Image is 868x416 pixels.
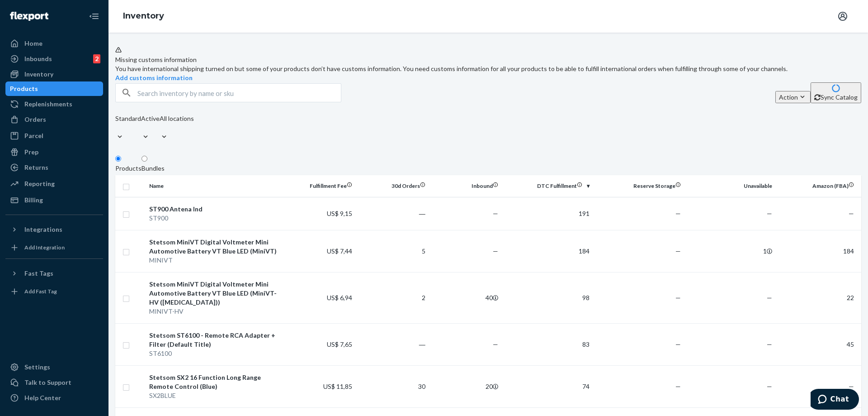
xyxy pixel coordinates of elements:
[149,238,279,256] div: Stetsom MiniVT Digital Voltmeter Mini Automotive Battery VT Blue LED (MiniVT)
[327,340,352,348] span: US$ 7,65
[675,340,681,348] span: —
[149,349,279,358] div: ST6100
[5,129,103,143] a: Parcel
[684,175,776,197] th: Unavailable
[115,114,141,123] div: Standard
[24,39,42,48] div: Home
[5,284,103,299] a: Add Fast Tag
[675,383,681,390] span: —
[24,179,55,188] div: Reporting
[356,323,429,365] td: ―
[493,210,498,217] span: —
[767,340,772,348] span: —
[5,67,103,81] a: Inventory
[502,175,593,197] th: DTC Fulfillment
[24,393,61,402] div: Help Center
[10,12,48,21] img: Flexport logo
[775,91,811,103] button: Action
[24,244,65,251] div: Add Integration
[149,373,279,391] div: Stetsom SX2 16 Function Long Range Remote Control (Blue)
[149,214,279,223] div: ST900
[142,164,165,173] div: Bundles
[429,365,502,407] td: 20
[24,196,43,205] div: Billing
[115,64,861,73] div: You have international shipping turned on but some of your products don’t have customs informatio...
[283,175,356,197] th: Fulfillment Fee
[675,247,681,255] span: —
[323,383,352,390] span: US$ 11,85
[5,240,103,255] a: Add Integration
[502,272,593,323] td: 98
[5,360,103,374] a: Settings
[675,210,681,217] span: —
[5,266,103,281] button: Fast Tags
[5,375,103,390] button: Talk to Support
[116,3,171,29] ol: breadcrumbs
[123,11,164,21] a: Inventory
[5,391,103,405] a: Help Center
[5,193,103,207] a: Billing
[24,131,43,140] div: Parcel
[149,256,279,265] div: MINIVT
[776,230,861,272] td: 184
[5,36,103,51] a: Home
[24,100,72,109] div: Replenishments
[767,210,772,217] span: —
[502,365,593,407] td: 74
[5,145,103,159] a: Prep
[767,294,772,301] span: —
[93,54,100,63] div: 2
[24,54,52,63] div: Inbounds
[141,123,142,132] input: Active
[356,197,429,230] td: ―
[24,287,57,295] div: Add Fast Tag
[356,230,429,272] td: 5
[149,307,279,316] div: MINIVT-HV
[493,340,498,348] span: —
[776,175,861,197] th: Amazon (FBA)
[149,331,279,349] div: Stetsom ST6100 - Remote RCA Adapter + Filter (Default Title)
[493,247,498,255] span: —
[24,163,48,172] div: Returns
[356,175,429,197] th: 30d Orders
[684,230,776,272] td: 1
[141,114,160,123] div: Active
[115,164,142,173] div: Products
[24,70,53,79] div: Inventory
[5,222,103,237] button: Integrations
[327,210,352,217] span: US$ 9,15
[115,74,193,81] a: Add customs information
[776,323,861,365] td: 45
[149,280,279,307] div: Stetsom MiniVT Digital Voltmeter Mini Automotive Battery VT Blue LED (MiniVT-HV ([MEDICAL_DATA]))
[502,197,593,230] td: 191
[5,81,103,96] a: Products
[849,383,854,390] span: —
[849,210,854,217] span: —
[115,156,121,162] input: Products
[24,148,38,157] div: Prep
[115,123,116,132] input: Standard
[10,84,38,93] div: Products
[593,175,684,197] th: Reserve Storage
[5,52,103,66] a: Inbounds2
[149,205,279,214] div: ST900 Antena Ind
[24,269,53,278] div: Fast Tags
[776,272,861,323] td: 22
[502,323,593,365] td: 83
[429,272,502,323] td: 40
[356,272,429,323] td: 2
[5,112,103,127] a: Orders
[24,115,46,124] div: Orders
[85,7,103,25] button: Close Navigation
[146,175,283,197] th: Name
[160,123,160,132] input: All locations
[675,294,681,301] span: —
[142,156,147,162] input: Bundles
[160,114,194,123] div: All locations
[811,82,861,103] button: Sync Catalog
[327,247,352,255] span: US$ 7,44
[115,56,197,63] span: Missing customs information
[834,7,852,25] button: Open account menu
